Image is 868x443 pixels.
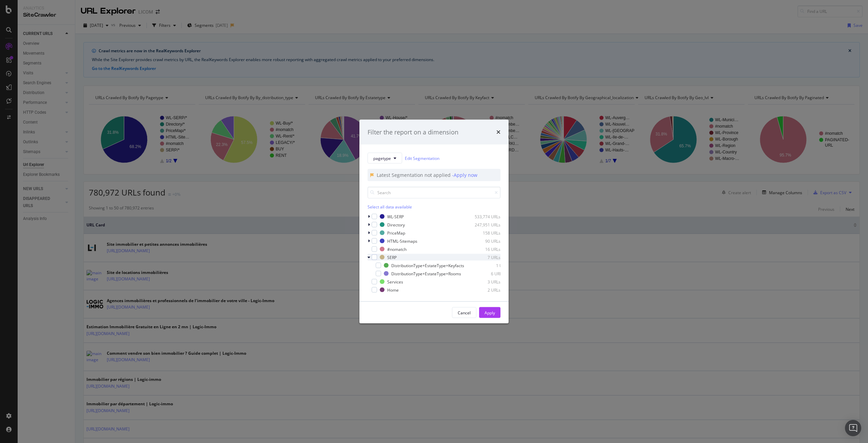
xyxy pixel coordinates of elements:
[391,271,461,276] div: DistributionType+EstateType+Rooms
[391,262,464,268] div: DistributionType+EstateType+Keyfacts
[373,155,391,161] span: pagetype
[845,420,861,436] div: Open Intercom Messenger
[467,246,500,252] div: 16 URLs
[368,153,402,164] button: pagetype
[368,128,458,136] div: Filter the report on a dimension
[377,172,452,179] div: Latest Segmentation not applied
[368,187,500,199] input: Search
[496,128,500,136] div: times
[387,230,405,236] div: PriceMap
[368,204,500,210] div: Select all data available
[467,279,500,284] div: 3 URLs
[467,230,500,236] div: 158 URLs
[387,246,407,252] div: #nomatch
[387,214,404,219] div: WL-SERP
[467,214,500,219] div: 533,774 URLs
[452,172,477,179] div: - Apply now
[387,254,397,260] div: SERP
[467,238,500,244] div: 90 URLs
[359,119,509,324] div: modal
[467,222,500,227] div: 247,951 URLs
[387,222,405,227] div: Directory
[485,310,495,315] div: Apply
[452,307,476,318] button: Cancel
[387,238,417,244] div: HTML-Sitemaps
[405,154,439,162] a: Edit Segmentation
[471,271,504,276] div: 6 URLs
[387,287,399,293] div: Home
[467,254,500,260] div: 7 URLs
[467,287,500,293] div: 2 URLs
[479,307,500,318] button: Apply
[387,279,403,284] div: Services
[458,310,471,315] div: Cancel
[474,262,507,268] div: 1 URL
